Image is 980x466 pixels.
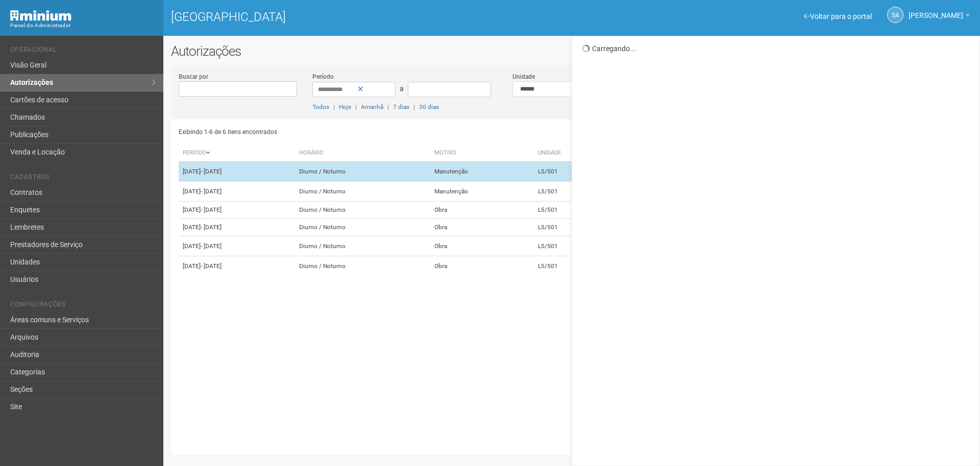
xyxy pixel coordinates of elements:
th: Motivo [430,145,534,162]
td: L5/501 [534,162,611,182]
span: a [400,84,404,93]
label: Período [312,72,334,81]
td: Diurno / Noturno [295,236,430,256]
span: - [DATE] [201,168,222,175]
td: Manutenção [430,162,534,182]
td: Diurno / Noturno [295,162,430,182]
h2: Autorizações [171,43,972,59]
td: [DATE] [179,256,295,276]
span: Silvio Anjos [909,2,963,19]
td: Obra [430,202,534,219]
span: | [333,103,335,110]
a: 7 dias [393,103,409,110]
th: Período [179,145,295,162]
div: Carregando... [582,44,972,53]
td: L5/501 [534,256,611,276]
td: Manutenção [430,182,534,202]
span: - [DATE] [201,188,222,195]
td: L5/501 [534,202,611,219]
li: Cadastros [10,173,156,184]
td: [DATE] [179,219,295,236]
td: Obra [430,219,534,236]
span: - [DATE] [201,206,222,213]
td: [DATE] [179,236,295,256]
td: L5/501 [534,219,611,236]
td: [DATE] [179,182,295,202]
div: Exibindo 1-6 de 6 itens encontrados [179,124,569,140]
div: Painel do Administrador [10,21,156,30]
td: Obra [430,256,534,276]
td: Obra [430,236,534,256]
td: Diurno / Noturno [295,219,430,236]
td: [DATE] [179,202,295,219]
a: SA [887,7,903,23]
span: - [DATE] [201,262,222,270]
h1: [GEOGRAPHIC_DATA] [171,10,564,24]
a: Hoje [339,103,351,110]
label: Unidade [512,72,535,81]
td: [DATE] [179,162,295,182]
td: Diurno / Noturno [295,202,430,219]
li: Configurações [10,301,156,312]
td: Diurno / Noturno [295,182,430,202]
th: Horário [295,145,430,162]
a: Amanhã [361,103,383,110]
span: | [387,103,389,110]
span: | [413,103,415,110]
a: Voltar para o portal [804,12,872,20]
td: L5/501 [534,236,611,256]
label: Buscar por [179,72,208,81]
td: L5/501 [534,182,611,202]
span: - [DATE] [201,224,222,231]
span: - [DATE] [201,242,222,250]
a: [PERSON_NAME] [909,13,970,21]
a: Todos [312,103,329,110]
a: 30 dias [419,103,439,110]
li: Operacional [10,46,156,57]
img: Minium [10,10,71,21]
th: Unidade [534,145,611,162]
span: | [355,103,357,110]
td: Diurno / Noturno [295,256,430,276]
